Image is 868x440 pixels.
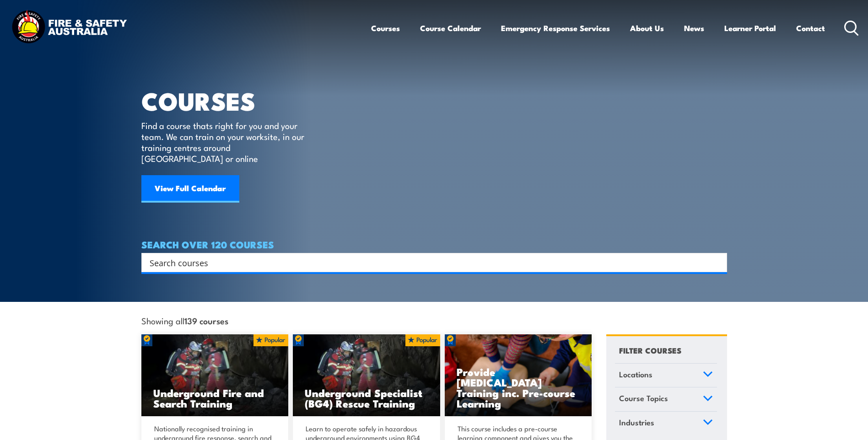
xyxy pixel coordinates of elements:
[501,16,610,40] a: Emergency Response Services
[305,387,428,408] h3: Underground Specialist (BG4) Rescue Training
[615,412,717,435] a: Industries
[371,16,400,40] a: Courses
[141,316,228,325] span: Showing all
[619,344,681,356] h4: FILTER COURSES
[141,334,289,417] img: Underground mine rescue
[293,334,440,417] a: Underground Specialist (BG4) Rescue Training
[150,256,707,269] input: Search input
[141,239,727,249] h4: SEARCH OVER 120 COURSES
[141,120,308,164] p: Find a course thats right for you and your team. We can train on your worksite, in our training c...
[796,16,825,40] a: Contact
[141,175,239,203] a: View Full Calendar
[615,364,717,387] a: Locations
[457,366,580,408] h3: Provide [MEDICAL_DATA] Training inc. Pre-course Learning
[619,392,668,404] span: Course Topics
[619,368,652,381] span: Locations
[153,387,277,408] h3: Underground Fire and Search Training
[630,16,664,40] a: About Us
[615,387,717,411] a: Course Topics
[141,90,318,111] h1: COURSES
[184,314,228,327] strong: 139 courses
[151,256,709,269] form: Search form
[141,334,289,417] a: Underground Fire and Search Training
[445,334,592,417] a: Provide [MEDICAL_DATA] Training inc. Pre-course Learning
[711,256,724,269] button: Search magnifier button
[293,334,440,417] img: Underground mine rescue
[619,416,654,429] span: Industries
[724,16,776,40] a: Learner Portal
[420,16,481,40] a: Course Calendar
[684,16,704,40] a: News
[445,334,592,417] img: Low Voltage Rescue and Provide CPR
